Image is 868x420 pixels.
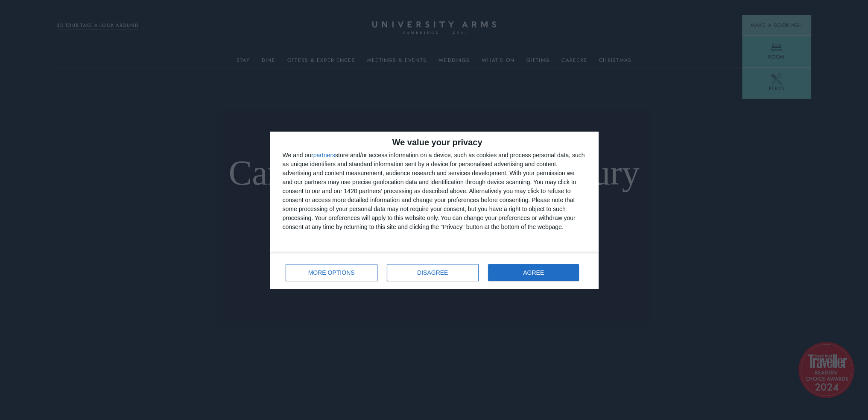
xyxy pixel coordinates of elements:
[308,270,355,276] span: MORE OPTIONS
[313,152,335,158] button: partners
[417,270,448,276] span: DISAGREE
[488,264,579,281] button: AGREE
[523,270,544,276] span: AGREE
[283,151,586,232] div: We and our store and/or access information on a device, such as cookies and process personal data...
[286,264,377,281] button: MORE OPTIONS
[387,264,479,281] button: DISAGREE
[270,132,599,289] div: qc-cmp2-ui
[283,138,586,147] h2: We value your privacy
